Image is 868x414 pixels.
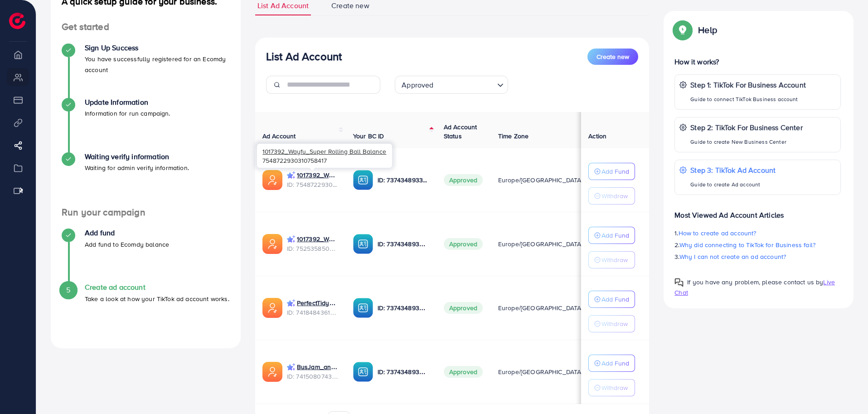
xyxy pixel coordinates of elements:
button: Create new [587,49,638,65]
p: Withdraw [601,318,628,329]
button: Withdraw [588,315,635,332]
span: ID: 7548722930310758417 [287,180,339,189]
p: Guide to create Ad account [690,179,776,190]
span: Ad Account [262,132,296,141]
p: Most Viewed Ad Account Articles [674,202,841,220]
span: How to create ad account? [679,229,756,238]
p: Step 3: TikTok Ad Account [690,165,776,175]
p: Withdraw [601,254,628,265]
button: Add Fund [588,163,635,180]
a: BusJam_and_com.abi.busjam.sortpuzzle [297,362,339,371]
span: 1017392_Wayfu_Super Rolling Ball Balance [262,147,386,156]
img: campaign smart+ [287,363,295,371]
span: Approved [444,238,483,250]
span: 5 [66,285,70,295]
h4: Get started [51,21,241,33]
div: <span class='underline'>PerfectTidy_ios_id6689516283</span></br>7418484361097478160 [287,298,339,317]
p: ID: 7374348933033689104 [378,366,429,377]
p: Take a look at how your TikTok ad account works. [85,293,229,304]
span: If you have any problem, please contact us by [687,278,823,287]
img: Popup guide [674,278,684,287]
p: Add Fund [601,294,629,305]
p: Step 2: TikTok For Business Center [690,122,802,133]
span: ID: 7525358506040655888 [287,244,339,253]
div: <span class='underline'>BusJam_and_com.abi.busjam.sortpuzzle</span></br>7415080743501611009 [287,362,339,381]
img: ic-ba-acc.ded83a64.svg [353,362,373,382]
p: Information for run campaign. [85,108,170,119]
span: Why I can not create an ad account? [679,252,786,261]
p: Guide to create New Business Center [690,136,802,147]
span: Europe/[GEOGRAPHIC_DATA] [498,367,583,376]
span: ID: 7418484361097478160 [287,308,339,317]
img: logo [9,13,25,29]
span: Ad Account Status [444,122,477,141]
p: Guide to connect TikTok Business account [690,94,806,105]
span: Europe/[GEOGRAPHIC_DATA] [498,239,583,248]
p: 3. [674,251,841,262]
h4: Sign Up Success [85,44,230,52]
h4: Add fund [85,229,169,237]
li: Update Information [51,98,241,152]
span: Why did connecting to TikTok for Business fail? [679,240,816,249]
div: 7548722930310758417 [257,144,392,168]
span: ID: 7415080743501611009 [287,372,339,381]
span: Create new [596,52,629,61]
a: 1017392_Wayfu_Super Rolling Ball Balance [297,170,339,180]
img: campaign smart+ [287,171,295,180]
p: Add Fund [601,166,629,177]
p: Step 1: TikTok For Business Account [690,79,806,90]
button: Add Fund [588,355,635,372]
img: Popup guide [674,22,691,38]
img: ic-ba-acc.ded83a64.svg [353,170,373,190]
img: campaign smart+ [287,299,295,307]
img: ic-ba-acc.ded83a64.svg [353,234,373,254]
span: Approved [444,302,483,314]
h4: Run your campaign [51,207,241,218]
button: Withdraw [588,187,635,205]
span: Approved [444,366,483,378]
p: Withdraw [601,382,628,393]
h4: Update Information [85,98,170,107]
p: Add fund to Ecomdy balance [85,239,169,250]
p: Help [698,24,717,35]
button: Add Fund [588,291,635,308]
div: <span class='underline'>1017392_Wayfu_Super Rolling Ball Balance</span></br>7525358506040655888 [287,234,339,253]
li: Add fund [51,229,241,283]
input: Search for option [436,77,494,92]
div: Search for option [395,76,508,94]
img: ic-ads-acc.e4c84228.svg [262,298,282,318]
span: Approved [444,174,483,186]
p: Add Fund [601,230,629,241]
span: Time Zone [498,132,529,141]
img: ic-ba-acc.ded83a64.svg [353,298,373,318]
a: PerfectTidy_ios_id6689516283 [297,298,339,307]
button: Withdraw [588,379,635,396]
p: 1. [674,228,841,239]
span: Europe/[GEOGRAPHIC_DATA] [498,175,583,185]
h3: List Ad Account [266,50,342,63]
span: Action [588,132,606,141]
span: List Ad Account [257,0,309,11]
span: Your BC ID [353,132,384,141]
p: ID: 7374348933033689104 [378,302,429,313]
p: Add Fund [601,358,629,369]
li: Sign Up Success [51,44,241,98]
p: How it works? [674,56,841,67]
p: Withdraw [601,190,628,201]
span: Create new [331,0,369,11]
h4: Create ad account [85,283,229,292]
button: Add Fund [588,227,635,244]
li: Waiting verify information [51,152,241,207]
h4: Waiting verify information [85,152,189,161]
img: ic-ads-acc.e4c84228.svg [262,170,282,190]
button: Withdraw [588,251,635,268]
p: 2. [674,239,841,250]
a: 1017392_Wayfu_Super Rolling Ball Balance [297,234,339,244]
img: campaign smart+ [287,235,295,244]
img: ic-ads-acc.e4c84228.svg [262,234,282,254]
p: ID: 7374348933033689104 [378,239,429,249]
span: Approved [400,78,435,92]
p: ID: 7374348933033689104 [378,175,429,185]
span: Europe/[GEOGRAPHIC_DATA] [498,303,583,312]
